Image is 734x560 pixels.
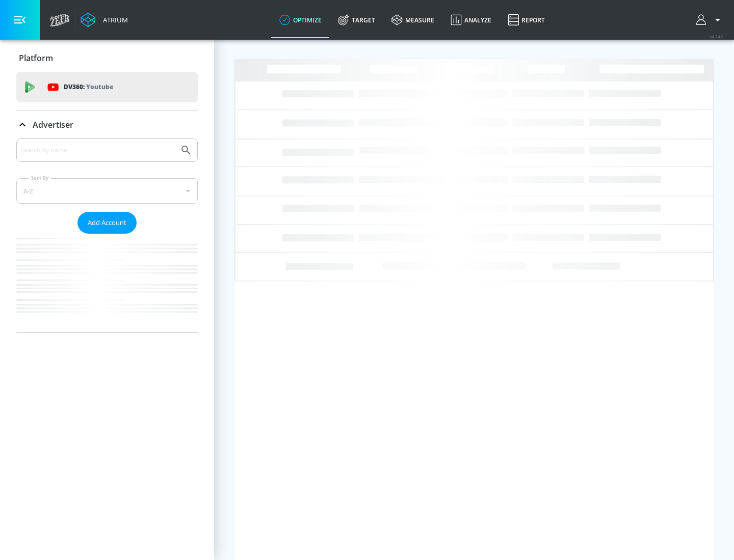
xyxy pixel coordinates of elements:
span: Add Account [88,217,126,229]
div: DV360: Youtube [16,72,198,102]
nav: list of Advertiser [16,234,198,332]
a: Target [330,2,383,38]
p: Youtube [86,81,113,92]
div: Atrium [99,15,128,24]
a: measure [383,2,442,38]
div: Advertiser [16,138,198,332]
a: optimize [271,2,330,38]
div: Platform [16,44,198,72]
a: Report [500,2,553,38]
button: Add Account [77,212,137,234]
div: Advertiser [16,110,198,139]
label: Sort By [29,175,51,181]
p: Platform [19,52,53,64]
span: v 4.24.0 [710,34,724,39]
p: DV360: [64,81,113,93]
input: Search by name [20,144,175,157]
a: Analyze [442,2,500,38]
p: Advertiser [33,119,73,130]
div: A-Z [16,178,198,204]
a: Atrium [81,12,128,27]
